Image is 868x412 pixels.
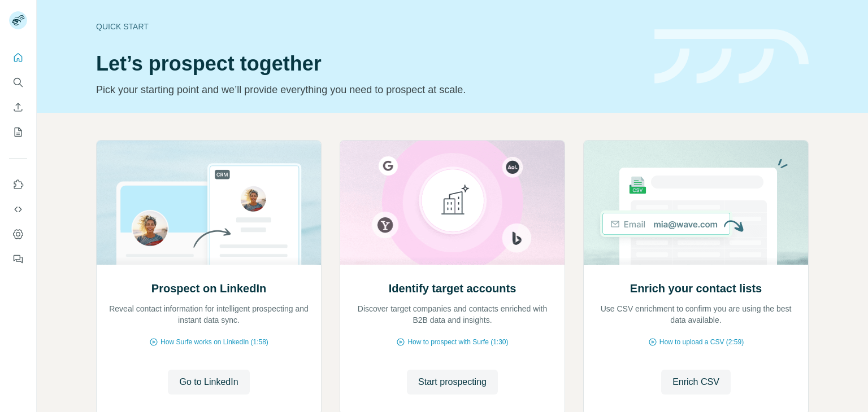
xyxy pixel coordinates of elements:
[351,303,553,326] p: Discover target companies and contacts enriched with B2B data and insights.
[9,47,27,68] button: Quick start
[96,52,641,75] h1: Let’s prospect together
[168,370,249,395] button: Go to LinkedIn
[9,174,27,195] button: Use Surfe on LinkedIn
[9,72,27,93] button: Search
[340,141,565,265] img: Identify target accounts
[96,82,641,98] p: Pick your starting point and we’ll provide everything you need to prospect at scale.
[595,303,797,326] p: Use CSV enrichment to confirm you are using the best data available.
[661,370,731,395] button: Enrich CSV
[160,337,268,347] span: How Surfe works on LinkedIn (1:58)
[9,249,27,269] button: Feedback
[407,370,498,395] button: Start prospecting
[108,303,310,326] p: Reveal contact information for intelligent prospecting and instant data sync.
[659,337,744,347] span: How to upload a CSV (2:59)
[672,375,719,389] span: Enrich CSV
[9,199,27,220] button: Use Surfe API
[630,280,762,296] h2: Enrich your contact lists
[96,21,641,32] div: Quick start
[407,337,508,347] span: How to prospect with Surfe (1:30)
[9,224,27,244] button: Dashboard
[389,280,517,296] h2: Identify target accounts
[96,141,322,265] img: Prospect on LinkedIn
[151,280,266,296] h2: Prospect on LinkedIn
[654,29,809,84] img: banner
[179,375,238,389] span: Go to LinkedIn
[9,122,27,142] button: My lists
[418,375,487,389] span: Start prospecting
[9,97,27,117] button: Enrich CSV
[583,141,809,265] img: Enrich your contact lists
